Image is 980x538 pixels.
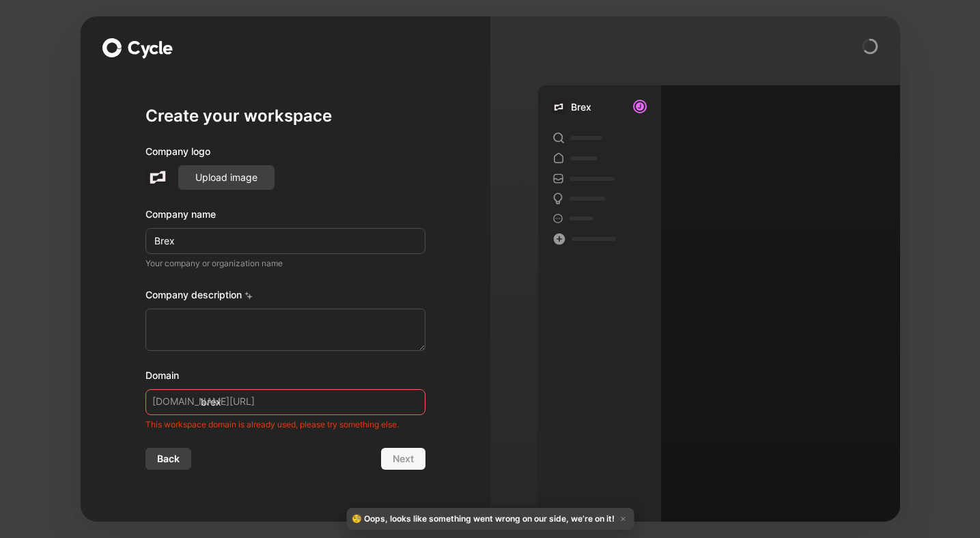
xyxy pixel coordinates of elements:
[634,101,645,112] div: J
[346,508,634,530] div: 🧐 Oops, looks like something went wrong on our side, we’re on it!
[145,418,425,431] div: This workspace domain is already used, please try something else.
[195,169,257,186] span: Upload image
[152,393,255,410] span: [DOMAIN_NAME][URL]
[145,448,191,470] button: Back
[145,228,425,254] input: Example
[145,165,170,190] img: brex.com
[145,105,425,127] h1: Create your workspace
[157,451,180,467] span: Back
[145,257,425,270] p: Your company or organization name
[145,143,425,165] div: Company logo
[145,287,425,309] div: Company description
[145,367,425,384] div: Domain
[552,100,565,114] img: brex.com
[145,206,425,223] div: Company name
[178,165,275,190] button: Upload image
[571,99,591,115] div: Brex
